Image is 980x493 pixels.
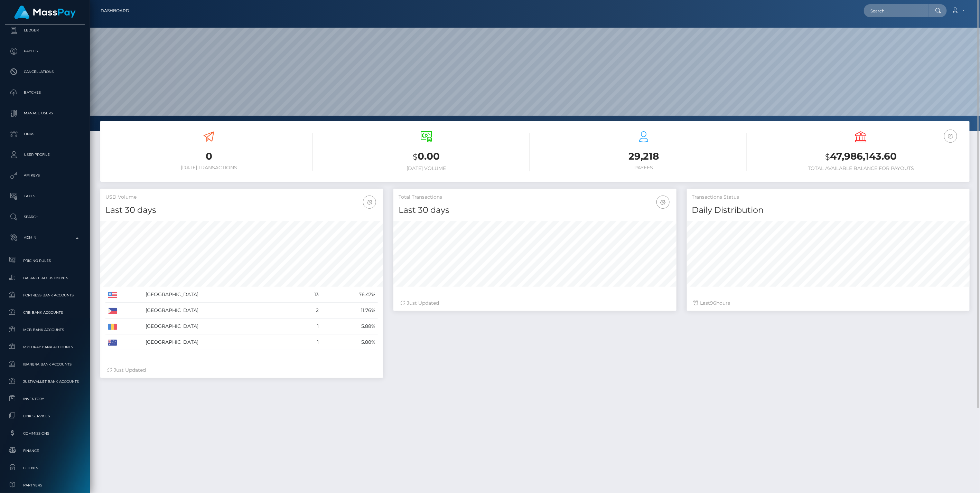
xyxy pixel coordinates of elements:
[321,303,378,319] td: 11.76%
[710,300,717,306] span: 96
[5,288,85,303] a: Fortress Bank Accounts
[296,334,321,350] td: 1
[5,409,85,424] a: Link Services
[8,191,82,201] p: Taxes
[8,309,82,316] span: CRB Bank Accounts
[8,274,82,282] span: Balance Adjustments
[8,87,82,98] p: Batches
[8,343,82,351] span: MyEUPay Bank Accounts
[108,292,117,298] img: US.png
[5,229,85,246] a: Admin
[400,300,669,307] div: Just Updated
[107,367,376,374] div: Just Updated
[108,308,117,314] img: PH.png
[143,334,296,350] td: [GEOGRAPHIC_DATA]
[692,194,964,201] h5: Transactions Status
[5,461,85,475] a: Clients
[5,208,85,226] a: Search
[8,326,82,334] span: MCB Bank Accounts
[8,25,82,36] p: Ledger
[399,204,671,216] h4: Last 30 days
[8,481,82,489] span: Partners
[692,204,964,216] h4: Daily Distribution
[5,443,85,458] a: Finance
[5,146,85,163] a: User Profile
[323,150,530,164] h3: 0.00
[694,300,963,307] div: Last hours
[825,152,830,162] small: $
[143,287,296,303] td: [GEOGRAPHIC_DATA]
[5,271,85,285] a: Balance Adjustments
[143,303,296,319] td: [GEOGRAPHIC_DATA]
[108,324,117,330] img: RO.png
[5,84,85,101] a: Batches
[8,129,82,139] p: Links
[540,165,747,171] h6: Payees
[5,42,85,60] a: Payees
[5,426,85,441] a: Commissions
[5,305,85,320] a: CRB Bank Accounts
[8,170,82,181] p: API Keys
[8,150,82,160] p: User Profile
[321,287,378,303] td: 76.47%
[8,67,82,77] p: Cancellations
[8,257,82,265] span: Pricing Rules
[8,447,82,455] span: Finance
[8,429,82,437] span: Commissions
[399,194,671,201] h5: Total Transactions
[105,165,312,171] h6: [DATE] Transactions
[321,319,378,334] td: 5.88%
[5,374,85,389] a: JustWallet Bank Accounts
[8,291,82,299] span: Fortress Bank Accounts
[321,334,378,350] td: 5.88%
[105,194,378,201] h5: USD Volume
[8,212,82,222] p: Search
[323,165,530,171] h6: [DATE] Volume
[5,253,85,268] a: Pricing Rules
[413,152,418,162] small: $
[8,360,82,368] span: Ibanera Bank Accounts
[105,204,378,216] h4: Last 30 days
[8,46,82,56] p: Payees
[296,287,321,303] td: 13
[105,150,312,163] h3: 0
[5,357,85,372] a: Ibanera Bank Accounts
[5,391,85,406] a: Inventory
[757,165,964,171] h6: Total Available Balance for Payouts
[8,108,82,118] p: Manage Users
[540,150,747,163] h3: 29,218
[8,378,82,386] span: JustWallet Bank Accounts
[108,340,117,346] img: AU.png
[5,125,85,143] a: Links
[5,340,85,354] a: MyEUPay Bank Accounts
[757,150,964,164] h3: 47,986,143.60
[296,303,321,319] td: 2
[143,319,296,334] td: [GEOGRAPHIC_DATA]
[864,4,929,17] input: Search...
[8,412,82,420] span: Link Services
[101,3,129,18] a: Dashboard
[5,105,85,122] a: Manage Users
[8,464,82,472] span: Clients
[5,188,85,205] a: Taxes
[5,167,85,184] a: API Keys
[14,6,76,19] img: MassPay Logo
[5,322,85,337] a: MCB Bank Accounts
[8,233,82,243] p: Admin
[5,22,85,39] a: Ledger
[5,63,85,80] a: Cancellations
[5,478,85,493] a: Partners
[296,319,321,334] td: 1
[8,395,82,403] span: Inventory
